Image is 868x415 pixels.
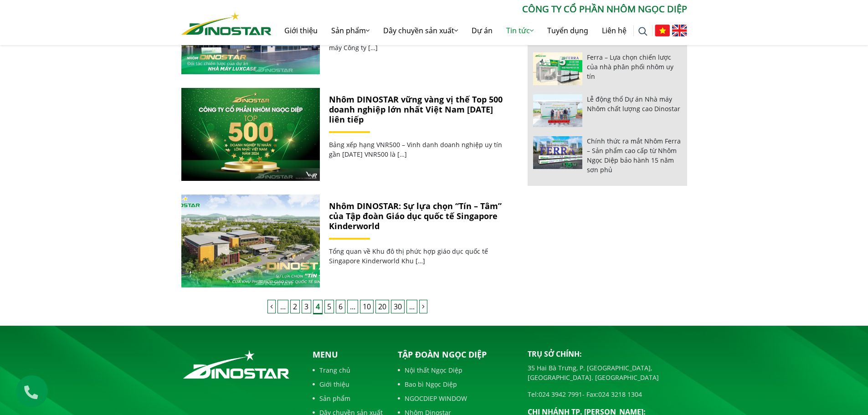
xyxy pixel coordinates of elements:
span: 4 [313,300,323,314]
p: Bảng xếp hạng VNR500 – Vinh danh doanh nghiệp uy tín gần [DATE] VNR500 là […] [329,140,505,159]
a: NGOCDIEP WINDOW [398,394,514,403]
p: 35 Hai Bà Trưng, P. [GEOGRAPHIC_DATA], [GEOGRAPHIC_DATA]. [GEOGRAPHIC_DATA] [528,363,687,382]
p: Menu [313,348,383,361]
a: Nhôm DINOSTAR vững vàng vị thế Top 500 doanh nghiệp lớn nhất Việt Nam [DATE] liên tiếp [329,94,503,124]
span: ... [406,300,417,313]
span: ... [347,300,358,313]
a: Nhôm DINOSTAR: Sự lựa chọn “Tín – Tâm” của Tập đoàn Giáo dục quốc tế Singapore Kinderworld [181,195,320,287]
a: Trang trước [267,300,276,313]
a: 024 3942 7991 [539,390,582,399]
a: 3 [302,300,311,313]
img: search [638,27,647,36]
a: Nội thất Ngọc Diệp [398,365,514,375]
img: logo_footer [181,348,291,380]
p: Trụ sở chính: [528,348,687,359]
a: 6 [336,300,345,313]
a: Giới thiệu [277,16,324,45]
a: Trang sau [419,300,427,313]
a: 5 [324,300,334,313]
p: CÔNG TY CỔ PHẦN NHÔM NGỌC DIỆP [272,2,687,16]
a: Liên hệ [595,16,633,45]
a: Ferra – Lựa chọn chiến lược của nhà phân phối nhôm uy tín [587,53,673,81]
a: 10 [360,300,374,313]
a: Tin tức [499,16,540,45]
img: Tiếng Việt [655,25,670,36]
a: Dây chuyền sản xuất [376,16,465,45]
p: Tập đoàn Ngọc Diệp [398,348,514,361]
a: Sản phẩm [324,16,376,45]
a: 2 [290,300,300,313]
img: Nhôm Dinostar [181,12,272,35]
a: Nhôm DINOSTAR: Sự lựa chọn “Tín – Tâm” của Tập đoàn Giáo dục quốc tế Singapore Kinderworld [329,200,502,231]
a: Giới thiệu [313,379,383,389]
img: Nhôm DINOSTAR vững vàng vị thế Top 500 doanh nghiệp lớn nhất Việt Nam 3 năm liên tiếp [181,88,319,181]
img: Ferra – Lựa chọn chiến lược của nhà phân phối nhôm uy tín [533,52,583,85]
a: Nhôm DINOSTAR vững vàng vị thế Top 500 doanh nghiệp lớn nhất Việt Nam 3 năm liên tiếp [181,88,320,181]
span: ... [277,300,288,313]
a: Tuyển dụng [540,16,595,45]
a: Sản phẩm [313,394,383,403]
img: Chính thức ra mắt Nhôm Ferra – Sản phẩm cao cấp từ Nhôm Ngọc Diệp bảo hành 15 năm sơn phủ [533,136,583,169]
p: Tel: - Fax: [528,389,687,399]
p: Tổng quan về Khu đô thị phức hợp giáo dục quốc tế Singapore Kinderworld Khu […] [329,246,505,266]
a: Bao bì Ngọc Diệp [398,379,514,389]
a: 024 3218 1304 [598,390,642,399]
img: Nhôm DINOSTAR: Sự lựa chọn “Tín – Tâm” của Tập đoàn Giáo dục quốc tế Singapore Kinderworld [181,195,319,287]
img: Lễ động thổ Dự án Nhà máy Nhôm chất lượng cao Dinostar [533,94,583,127]
a: Trang chủ [313,365,383,375]
a: Chính thức ra mắt Nhôm Ferra – Sản phẩm cao cấp từ Nhôm Ngọc Diệp bảo hành 15 năm sơn phủ [587,137,681,174]
a: Lễ động thổ Dự án Nhà máy Nhôm chất lượng cao Dinostar [587,95,680,113]
a: Dự án [465,16,499,45]
a: 20 [375,300,389,313]
img: English [672,25,687,36]
a: 30 [391,300,405,313]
